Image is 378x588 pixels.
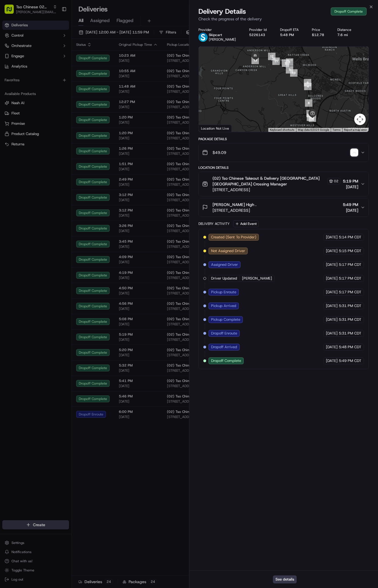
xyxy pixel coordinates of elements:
[6,74,38,79] div: Past conversations
[26,60,79,65] div: We're available if you need us!
[339,345,361,350] span: 5:48 PM CDT
[280,27,303,32] div: Dropoff ETA
[199,125,232,132] div: Location Not Live
[199,143,369,162] button: $49.09signature_proof_of_delivery image
[6,83,15,92] img: Charles Folsom
[326,262,338,267] span: [DATE]
[343,178,358,184] span: 5:19 PM
[326,303,338,308] span: [DATE]
[209,37,236,42] span: [PERSON_NAME]
[298,128,329,131] span: Map data ©2025 Google
[233,220,259,227] button: Add Event
[339,235,361,240] span: 5:14 PM CDT
[312,27,328,32] div: Price
[343,202,358,207] span: 5:49 PM
[12,55,22,65] img: 8571987876998_91fb9ceb93ad5c398215_72.jpg
[198,165,369,170] div: Location Details
[337,27,355,32] div: Distance
[212,187,340,193] span: [STREET_ADDRESS]
[80,104,91,109] span: [DATE]
[332,128,340,131] a: Terms (opens in new tab)
[249,27,271,32] div: Provider Id
[198,221,230,226] div: Delivery Activity
[97,56,104,63] button: Start new chat
[309,114,316,122] div: 6
[339,290,361,295] span: 5:17 PM CDT
[312,33,328,37] div: $12.78
[212,202,256,207] span: [PERSON_NAME] High .
[337,33,355,37] div: 7.6 mi
[200,124,219,132] img: Google
[242,276,272,281] span: [PERSON_NAME]
[6,6,17,17] img: Nash
[249,33,265,37] button: 5226143
[280,33,303,37] div: 5:48 PM
[350,149,358,157] img: signature_proof_of_delivery image
[339,303,361,308] span: 5:31 PM CDT
[211,317,240,322] span: Pickup Complete
[307,114,314,121] div: 5
[212,175,326,187] span: (02) Tso Chinese Takeout & Delivery [GEOGRAPHIC_DATA] [GEOGRAPHIC_DATA] Crossing Manager
[282,60,289,67] div: 2
[212,207,256,213] span: [STREET_ADDRESS]
[15,37,103,43] input: Got a question? Start typing here...
[198,27,240,32] div: Provider
[211,358,241,363] span: Dropoff Complete
[304,79,311,86] div: 9
[251,57,259,64] div: 13
[11,89,16,94] img: 1736555255976-a54dd68f-1ca7-489b-9aae-adbdc363a1c4
[270,128,294,132] button: Keyboard shortcuts
[339,358,361,363] span: 5:49 PM CDT
[211,331,237,336] span: Dropoff Enroute
[57,142,69,146] span: Pylon
[200,124,219,132] a: Open this area in Google Maps (opens a new window)
[199,172,369,196] button: (02) Tso Chinese Takeout & Delivery [GEOGRAPHIC_DATA] [GEOGRAPHIC_DATA] Crossing Manager02[STREET...
[18,104,75,109] span: [PERSON_NAME] (Store Manager)
[326,345,338,350] span: [DATE]
[198,7,246,16] span: Delivery Details
[6,99,15,108] img: Antonia (Store Manager)
[272,58,280,65] div: 11
[198,16,369,22] p: Check the progress of the delivery
[89,73,104,80] button: See all
[326,331,338,336] span: [DATE]
[339,317,361,322] span: 5:31 PM CDT
[334,179,338,183] span: 02
[354,114,366,125] button: Map camera controls
[46,126,94,136] a: 💻API Documentation
[48,128,53,133] div: 💻
[48,89,50,93] span: •
[326,248,338,254] span: [DATE]
[305,99,312,107] div: 8
[326,276,338,281] span: [DATE]
[211,248,245,254] span: Not Assigned Driver
[343,184,358,190] span: [DATE]
[211,290,236,295] span: Pickup Enroute
[40,142,69,146] a: Powered byPylon
[326,290,338,295] span: [DATE]
[212,150,226,155] span: $49.09
[3,126,46,136] a: 📗Knowledge Base
[339,262,361,267] span: 5:17 PM CDT
[6,23,104,32] p: Welcome 👋
[286,66,293,74] div: 3
[326,235,338,240] span: [DATE]
[211,345,237,350] span: Dropoff Arrived
[209,33,236,37] p: Skipcart
[326,358,338,363] span: [DATE]
[273,575,297,583] button: See details
[6,55,16,65] img: 1736555255976-a54dd68f-1ca7-489b-9aae-adbdc363a1c4
[326,317,338,322] span: [DATE]
[339,248,361,254] span: 5:15 PM CDT
[198,137,369,141] div: Package Details
[199,198,369,217] button: [PERSON_NAME] High .[STREET_ADDRESS]5:49 PM[DATE]
[304,83,312,90] div: 4
[211,235,256,240] span: Created (Sent To Provider)
[11,128,44,134] span: Knowledge Base
[268,53,275,60] div: 12
[211,262,238,267] span: Assigned Driver
[26,55,94,60] div: Start new chat
[54,128,92,134] span: API Documentation
[76,104,78,109] span: •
